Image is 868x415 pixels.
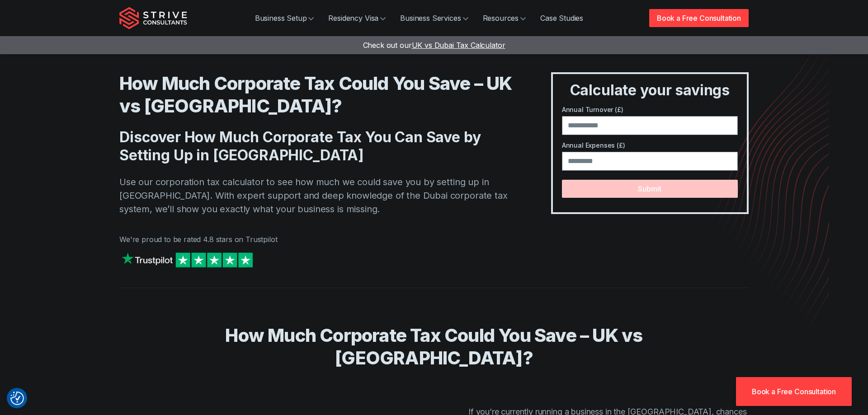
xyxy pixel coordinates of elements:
a: Business Services [393,9,475,27]
h2: Discover How Much Corporate Tax You Can Save by Setting Up in [GEOGRAPHIC_DATA] [119,128,515,164]
img: Strive on Trustpilot [119,250,255,270]
a: Check out ourUK vs Dubai Tax Calculator [363,41,505,50]
a: Business Setup [248,9,321,27]
a: Book a Free Consultation [649,9,749,27]
button: Submit [562,180,738,198]
label: Annual Expenses (£) [562,140,738,150]
a: Book a Free Consultation [736,377,852,406]
p: We're proud to be rated 4.8 stars on Trustpilot [119,234,515,245]
label: Annual Turnover (£) [562,105,738,114]
span: UK vs Dubai Tax Calculator [412,41,505,50]
h1: How Much Corporate Tax Could You Save – UK vs [GEOGRAPHIC_DATA]? [119,72,515,117]
img: Revisit consent button [10,392,24,405]
h3: Calculate your savings [557,81,743,99]
a: Resources [476,9,533,27]
h2: How Much Corporate Tax Could You Save – UK vs [GEOGRAPHIC_DATA]? [145,324,723,369]
img: Strive Consultants [119,7,187,29]
button: Consent Preferences [10,392,24,405]
a: Residency Visa [321,9,393,27]
p: Use our corporation tax calculator to see how much we could save you by setting up in [GEOGRAPHIC... [119,175,515,216]
a: Case Studies [533,9,590,27]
